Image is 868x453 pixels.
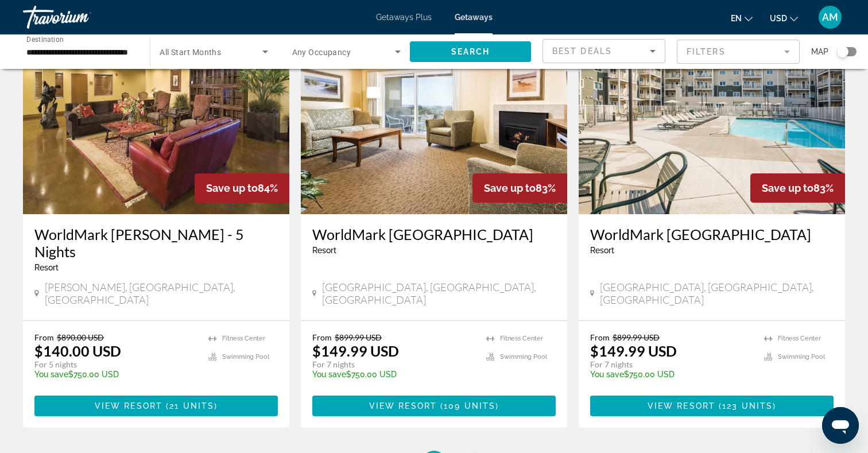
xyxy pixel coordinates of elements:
[590,396,834,416] button: View Resort(123 units)
[677,39,800,64] button: Filter
[770,14,787,23] span: USD
[312,396,556,416] button: View Resort(109 units)
[590,370,753,379] p: $750.00 USD
[222,353,269,361] span: Swimming Pool
[455,13,493,22] a: Getaways
[34,226,278,260] a: WorldMark [PERSON_NAME] - 5 Nights
[292,48,351,57] span: Any Occupancy
[312,370,346,379] span: You save
[770,10,798,26] button: Change currency
[762,182,813,194] span: Save up to
[750,173,845,203] div: 83%
[369,401,437,411] span: View Resort
[312,226,556,243] a: WorldMark [GEOGRAPHIC_DATA]
[312,342,399,359] p: $149.99 USD
[206,182,258,194] span: Save up to
[195,173,289,203] div: 84%
[590,370,624,379] span: You save
[335,332,382,342] span: $899.99 USD
[600,281,834,306] span: [GEOGRAPHIC_DATA], [GEOGRAPHIC_DATA], [GEOGRAPHIC_DATA]
[613,332,660,342] span: $899.99 USD
[26,35,64,43] span: Destination
[778,353,825,361] span: Swimming Pool
[579,30,845,214] img: A871O01X.jpg
[34,370,197,379] p: $750.00 USD
[312,359,475,370] p: For 7 nights
[731,14,742,23] span: en
[301,30,567,214] img: 2879I01X.jpg
[811,44,828,60] span: Map
[715,401,776,411] span: ( )
[34,396,278,416] button: View Resort(21 units)
[312,332,332,342] span: From
[590,359,753,370] p: For 7 nights
[312,370,475,379] p: $750.00 USD
[95,401,162,411] span: View Resort
[451,47,490,56] span: Search
[722,401,773,411] span: 123 units
[34,359,197,370] p: For 5 nights
[23,2,138,32] a: Travorium
[590,246,614,255] span: Resort
[23,30,289,214] img: D980O01X.jpg
[34,332,54,342] span: From
[169,401,214,411] span: 21 units
[484,182,536,194] span: Save up to
[57,332,104,342] span: $890.00 USD
[500,335,543,342] span: Fitness Center
[552,44,656,58] mat-select: Sort by
[472,173,567,203] div: 83%
[731,10,753,26] button: Change language
[590,342,677,359] p: $149.99 USD
[815,5,845,29] button: User Menu
[552,47,612,56] span: Best Deals
[45,281,278,306] span: [PERSON_NAME], [GEOGRAPHIC_DATA], [GEOGRAPHIC_DATA]
[437,401,499,411] span: ( )
[322,281,556,306] span: [GEOGRAPHIC_DATA], [GEOGRAPHIC_DATA], [GEOGRAPHIC_DATA]
[34,370,68,379] span: You save
[778,335,821,342] span: Fitness Center
[822,407,859,444] iframe: Button to launch messaging window
[162,401,218,411] span: ( )
[410,41,531,62] button: Search
[222,335,265,342] span: Fitness Center
[160,48,221,57] span: All Start Months
[500,353,547,361] span: Swimming Pool
[590,226,834,243] a: WorldMark [GEOGRAPHIC_DATA]
[648,401,715,411] span: View Resort
[822,11,838,23] span: AM
[312,246,336,255] span: Resort
[444,401,495,411] span: 109 units
[34,263,59,272] span: Resort
[590,332,610,342] span: From
[34,342,121,359] p: $140.00 USD
[376,13,432,22] a: Getaways Plus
